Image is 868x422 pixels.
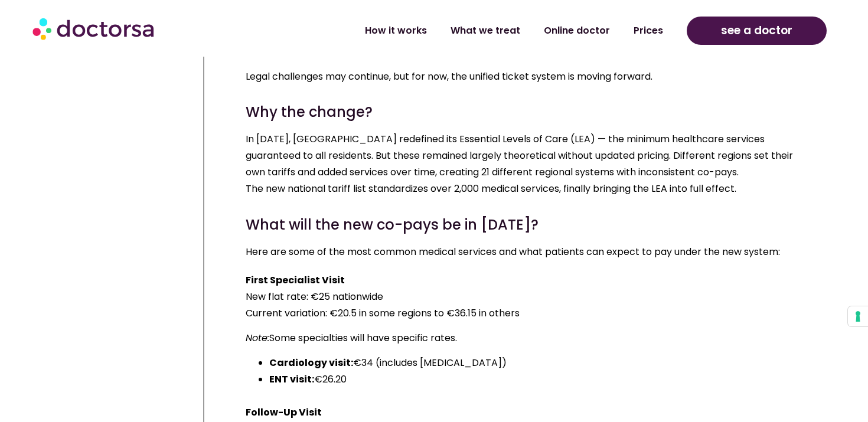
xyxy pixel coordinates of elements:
h4: What will the new co-pays be in [DATE]? [246,218,804,232]
button: Your consent preferences for tracking technologies [848,306,868,326]
strong: Cardiology visit: [269,356,353,369]
em: Note: [246,331,269,345]
a: What we treat [439,17,532,44]
strong: ENT visit: [269,372,314,386]
a: see a doctor [687,17,827,45]
nav: Menu [230,17,675,44]
a: Online doctor [532,17,622,44]
a: Prices [622,17,675,44]
li: €34 (includes [MEDICAL_DATA]) [269,355,804,371]
h4: Why the change? [246,105,804,119]
span: see a doctor [721,21,792,40]
a: How it works [353,17,439,44]
p: Legal challenges may continue, but for now, the unified ticket system is moving forward. [246,68,804,85]
p: Some specialties will have specific rates. [246,330,804,346]
p: New flat rate: €25 nationwide Current variation: €20.5 in some regions to €36.15 in others [246,272,804,322]
strong: Follow-Up Visit [246,405,322,419]
div: Here are some of the most common medical services and what patients can expect to pay under the n... [246,244,804,260]
strong: First Specialist Visit [246,273,345,287]
p: In [DATE], [GEOGRAPHIC_DATA] redefined its Essential Levels of Care (LEA) — the minimum healthcar... [246,131,804,197]
li: €26.20 [269,371,804,388]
